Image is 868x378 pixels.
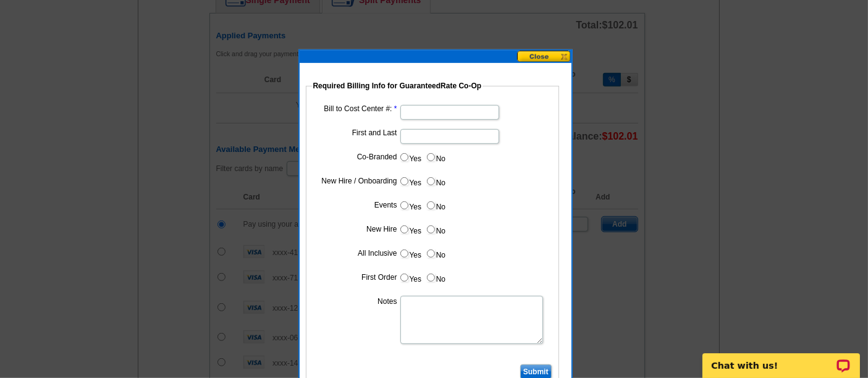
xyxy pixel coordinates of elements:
[315,127,397,138] label: First and Last
[426,150,445,164] label: No
[312,80,483,91] legend: Required Billing Info for GuaranteedRate Co-Op
[694,339,868,378] iframe: LiveChat chat widget
[315,175,397,187] label: New Hire / Onboarding
[426,198,445,212] label: No
[315,103,397,114] label: Bill to Cost Center #:
[426,271,445,285] label: No
[427,177,435,185] input: No
[399,150,422,164] label: Yes
[427,274,435,282] input: No
[315,224,397,235] label: New Hire
[400,225,408,233] input: Yes
[427,201,435,209] input: No
[399,271,422,285] label: Yes
[315,296,397,307] label: Notes
[315,151,397,162] label: Co-Branded
[315,199,397,211] label: Events
[315,248,397,259] label: All Inclusive
[426,246,445,261] label: No
[400,274,408,282] input: Yes
[400,201,408,209] input: Yes
[399,222,422,237] label: Yes
[400,250,408,258] input: Yes
[400,153,408,161] input: Yes
[399,246,422,261] label: Yes
[426,222,445,237] label: No
[427,153,435,161] input: No
[400,177,408,185] input: Yes
[427,250,435,258] input: No
[426,174,445,188] label: No
[315,272,397,283] label: First Order
[427,225,435,233] input: No
[399,174,422,188] label: Yes
[399,198,422,212] label: Yes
